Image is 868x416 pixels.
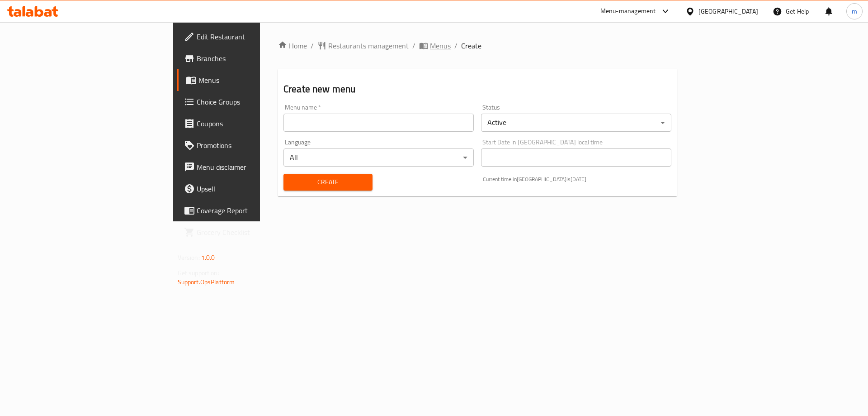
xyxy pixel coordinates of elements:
a: Choice Groups [177,91,318,113]
span: Create [291,177,365,188]
span: Menus [430,40,451,51]
span: Edit Restaurant [197,31,311,42]
li: / [412,40,415,51]
span: Restaurants management [328,40,409,51]
span: Menus [198,75,311,86]
a: Edit Restaurant [177,26,318,48]
a: Coupons [177,113,318,134]
p: Current time in [GEOGRAPHIC_DATA] is [DATE] [483,175,671,183]
span: Create [461,40,481,51]
span: Choice Groups [197,96,311,107]
span: Coverage Report [197,205,311,216]
a: Coverage Report [177,200,318,221]
div: Menu-management [600,6,656,17]
span: Promotions [197,140,311,151]
a: Menu disclaimer [177,156,318,178]
a: Menus [177,69,318,91]
h2: Create new menu [283,82,671,96]
span: Coupons [197,118,311,129]
a: Grocery Checklist [177,221,318,243]
span: Grocery Checklist [197,227,311,238]
div: All [283,148,474,167]
a: Branches [177,48,318,69]
a: Support.OpsPlatform [178,276,235,288]
div: Active [481,114,671,132]
li: / [454,40,458,51]
input: Please enter Menu name [283,114,474,132]
span: Upsell [197,183,311,194]
span: 1.0.0 [201,252,215,263]
a: Upsell [177,178,318,200]
a: Restaurants management [317,40,409,51]
a: Promotions [177,134,318,156]
button: Create [283,174,373,191]
span: Version: [178,252,200,263]
span: m [852,6,857,16]
span: Branches [197,53,311,64]
div: [GEOGRAPHIC_DATA] [698,6,758,16]
span: Get support on: [178,267,219,279]
span: Menu disclaimer [197,162,311,172]
nav: breadcrumb [278,40,677,51]
a: Menus [419,40,451,51]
